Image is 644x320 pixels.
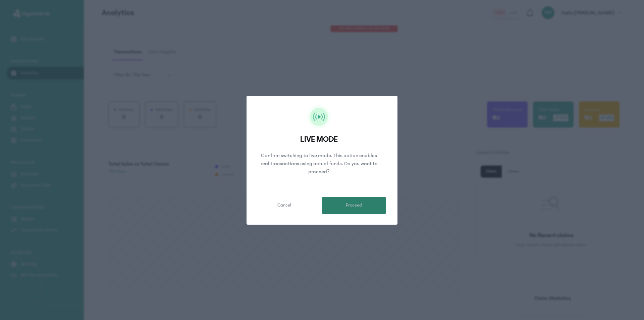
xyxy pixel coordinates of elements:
button: Cancel [252,197,316,214]
button: Proceed [322,197,386,214]
p: live MODE [252,134,386,145]
span: Cancel [277,202,291,209]
span: Proceed [346,202,362,209]
p: Confirm switching to live mode. This action enables real transactions using actual funds. Do you ... [252,151,386,176]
